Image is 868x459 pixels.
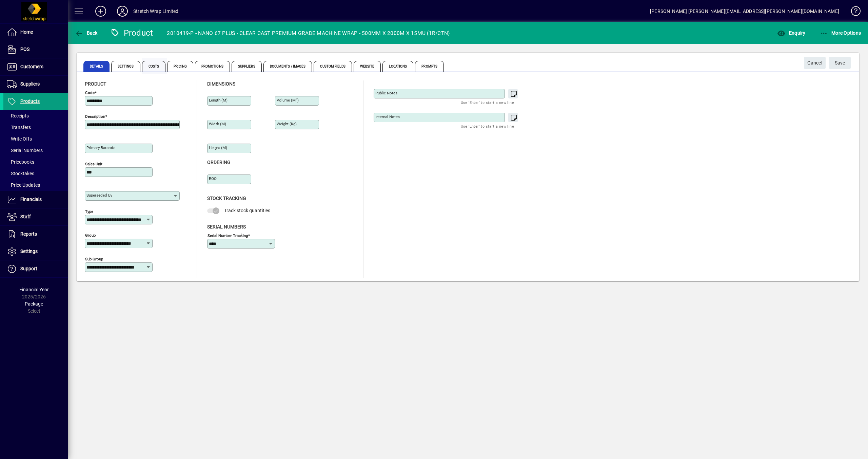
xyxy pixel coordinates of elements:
[3,156,68,168] a: Pricebooks
[20,47,29,52] span: POS
[111,61,140,72] span: Settings
[85,209,93,214] mat-label: Type
[3,226,68,243] a: Reports
[195,61,230,72] span: Promotions
[7,113,29,118] span: Receipts
[224,208,270,213] span: Track stock quantities
[20,197,42,202] span: Financials
[167,61,193,72] span: Pricing
[375,114,400,119] mat-label: Internal Notes
[20,29,33,35] span: Home
[209,98,228,103] mat-label: Length (m)
[142,61,166,72] span: Costs
[20,64,43,69] span: Customers
[90,5,112,17] button: Add
[7,171,34,176] span: Stocktakes
[3,243,68,260] a: Settings
[375,91,397,95] mat-label: Public Notes
[85,90,95,95] mat-label: Code
[75,30,98,36] span: Back
[207,196,246,201] span: Stock Tracking
[3,24,68,41] a: Home
[207,81,235,87] span: Dimensions
[7,159,34,165] span: Pricebooks
[3,168,68,179] a: Stocktakes
[68,27,105,39] app-page-header-button: Back
[85,114,105,119] mat-label: Description
[207,160,231,165] span: Ordering
[133,6,179,17] div: Stretch Wrap Limited
[83,61,110,72] span: Details
[3,208,68,225] a: Staff
[20,98,40,104] span: Products
[110,27,153,38] div: Product
[7,148,43,153] span: Serial Numbers
[415,61,444,72] span: Prompts
[807,57,822,69] span: Cancel
[3,179,68,191] a: Price Updates
[314,61,352,72] span: Custom Fields
[835,57,845,69] span: ave
[804,57,826,69] button: Cancel
[19,287,49,292] span: Financial Year
[3,58,68,75] a: Customers
[25,301,43,307] span: Package
[354,61,381,72] span: Website
[775,27,807,39] button: Enquiry
[650,6,839,17] div: [PERSON_NAME] [PERSON_NAME][EMAIL_ADDRESS][PERSON_NAME][DOMAIN_NAME]
[3,145,68,156] a: Serial Numbers
[7,125,31,130] span: Transfers
[461,122,514,130] mat-hint: Use 'Enter' to start a new line
[3,110,68,122] a: Receipts
[835,60,837,66] span: S
[3,41,68,58] a: POS
[85,162,102,166] mat-label: Sales unit
[263,61,312,72] span: Documents / Images
[209,176,217,181] mat-label: EOQ
[20,231,37,237] span: Reports
[207,224,246,229] span: Serial Numbers
[232,61,262,72] span: Suppliers
[296,97,297,101] sup: 3
[85,81,106,87] span: Product
[3,76,68,93] a: Suppliers
[846,1,860,23] a: Knowledge Base
[3,191,68,208] a: Financials
[20,214,31,219] span: Staff
[3,133,68,145] a: Write Offs
[818,27,863,39] button: More Options
[461,98,514,106] mat-hint: Use 'Enter' to start a new line
[86,145,115,150] mat-label: Primary barcode
[277,122,297,126] mat-label: Weight (Kg)
[777,30,805,36] span: Enquiry
[20,249,38,254] span: Settings
[112,5,133,17] button: Profile
[167,28,450,39] div: 2010419-P - NANO 67 PLUS - CLEAR CAST PREMIUM GRADE MACHINE WRAP - 500MM X 2000M X 15MU (1R/CTN)
[20,266,37,271] span: Support
[277,98,299,103] mat-label: Volume (m )
[3,260,68,277] a: Support
[208,233,248,238] mat-label: Serial Number tracking
[829,57,851,69] button: Save
[7,182,40,188] span: Price Updates
[85,257,103,261] mat-label: Sub group
[86,193,112,198] mat-label: Superseded by
[382,61,413,72] span: Locations
[7,136,32,142] span: Write Offs
[85,233,96,238] mat-label: Group
[820,30,861,36] span: More Options
[3,122,68,133] a: Transfers
[209,122,226,126] mat-label: Width (m)
[20,81,40,87] span: Suppliers
[209,145,227,150] mat-label: Height (m)
[73,27,99,39] button: Back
